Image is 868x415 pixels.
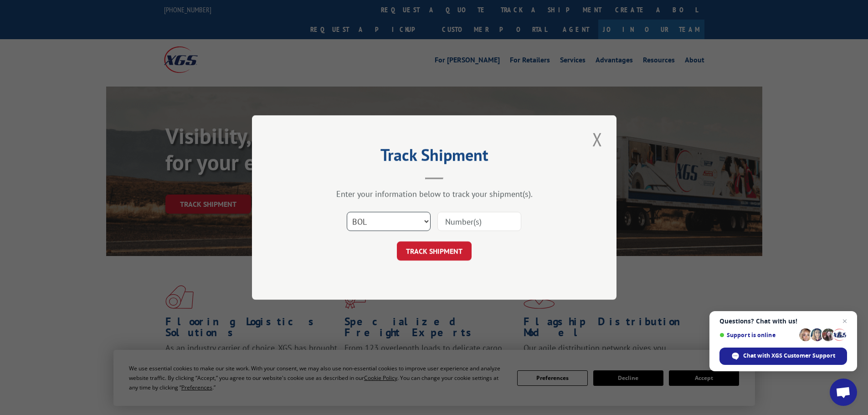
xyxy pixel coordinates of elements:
[743,352,835,360] span: Chat with XGS Customer Support
[719,332,796,338] span: Support is online
[830,379,857,406] a: Open chat
[437,212,521,231] input: Number(s)
[397,241,472,261] button: TRACK SHIPMENT
[719,318,847,325] span: Questions? Chat with us!
[590,127,605,152] button: Close modal
[298,189,571,199] div: Enter your information below to track your shipment(s).
[298,149,571,166] h2: Track Shipment
[719,348,847,365] span: Chat with XGS Customer Support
